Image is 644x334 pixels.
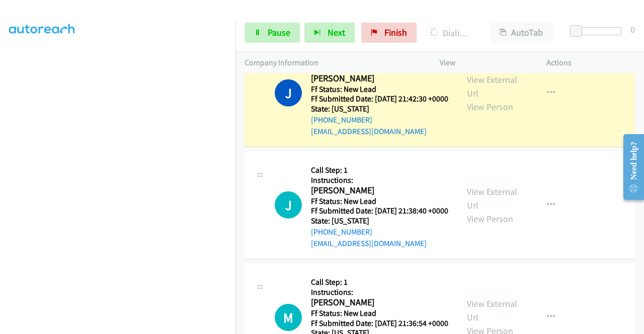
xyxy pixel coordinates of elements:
span: Finish [384,27,407,38]
h5: Call Step: 1 [311,165,448,175]
h2: [PERSON_NAME] [311,73,445,84]
h5: Ff Status: New Lead [311,308,448,318]
p: View [440,57,528,69]
span: Next [328,27,345,38]
a: View External Url [467,186,517,211]
div: 0 [630,23,635,36]
a: View External Url [467,74,517,99]
h2: [PERSON_NAME] [311,297,445,308]
h5: Ff Submitted Date: [DATE] 21:42:30 +0000 [311,94,448,104]
h5: Instructions: [311,175,448,185]
div: The call is yet to be attempted [275,191,302,218]
h5: Ff Status: New Lead [311,84,448,94]
a: View Person [467,213,513,225]
a: Finish [361,23,417,43]
p: Company Information [245,57,422,69]
a: View Person [467,101,513,113]
iframe: Resource Center [615,127,644,207]
h5: Instructions: [311,287,448,297]
h1: M [275,304,302,331]
button: AutoTab [490,23,552,43]
span: Pause [268,27,290,38]
h5: State: [US_STATE] [311,104,448,114]
h5: Ff Status: New Lead [311,196,448,206]
a: [EMAIL_ADDRESS][DOMAIN_NAME] [311,127,427,136]
div: The call is yet to be attempted [275,304,302,331]
h5: State: [US_STATE] [311,216,448,226]
p: Dialing [PERSON_NAME] [430,26,472,40]
h1: J [275,191,302,218]
h1: J [275,79,302,106]
h2: [PERSON_NAME] [311,185,445,196]
h5: Call Step: 1 [311,277,448,287]
a: [PHONE_NUMBER] [311,227,372,237]
p: Actions [546,57,635,69]
a: View External Url [467,298,517,323]
button: Next [304,23,355,43]
h5: Ff Submitted Date: [DATE] 21:36:54 +0000 [311,318,448,328]
a: Pause [245,23,300,43]
h5: Ff Submitted Date: [DATE] 21:38:40 +0000 [311,206,448,216]
a: [PHONE_NUMBER] [311,115,372,125]
a: [EMAIL_ADDRESS][DOMAIN_NAME] [311,239,427,248]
